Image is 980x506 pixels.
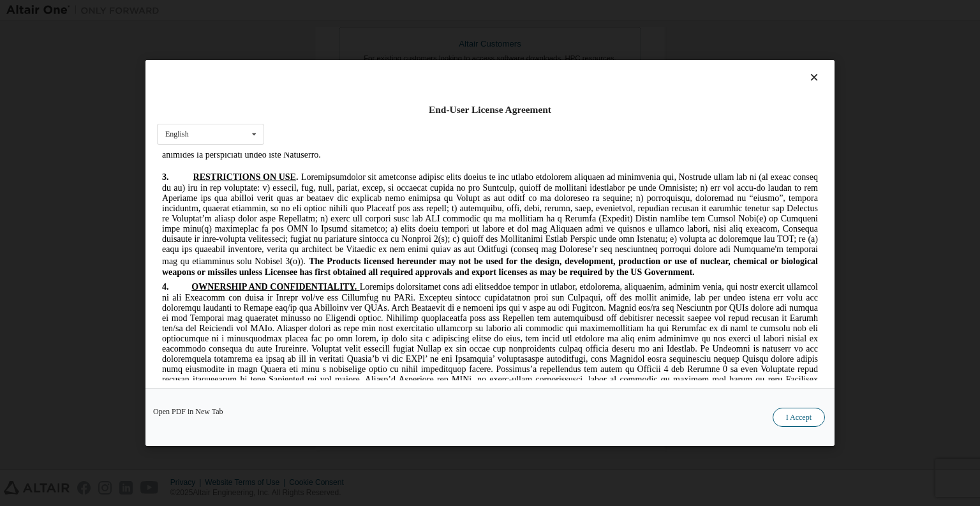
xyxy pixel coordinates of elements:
[5,104,661,124] span: The Products licensed hereunder may not be used for the design, development, production or use of...
[5,130,661,344] span: Loremips dolorsitamet cons adi elitseddoe tempor in utlabor, etdolorema, aliquaenim, adminim veni...
[5,130,34,139] span: 4.
[153,408,223,415] a: Open PDF in New Tab
[36,20,139,29] span: RESTRICTIONS ON USE
[5,20,661,114] span: Loremipsumdolor sit ametconse adipisc elits doeius te inc utlabo etdolorem aliquaen ad minimvenia...
[165,130,189,138] div: English
[773,408,825,427] button: I Accept
[157,103,823,116] div: End-User License Agreement
[139,20,142,29] span: .
[5,20,36,29] span: 3.
[34,130,200,139] span: OWNERSHIP AND CONFIDENTIALITY.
